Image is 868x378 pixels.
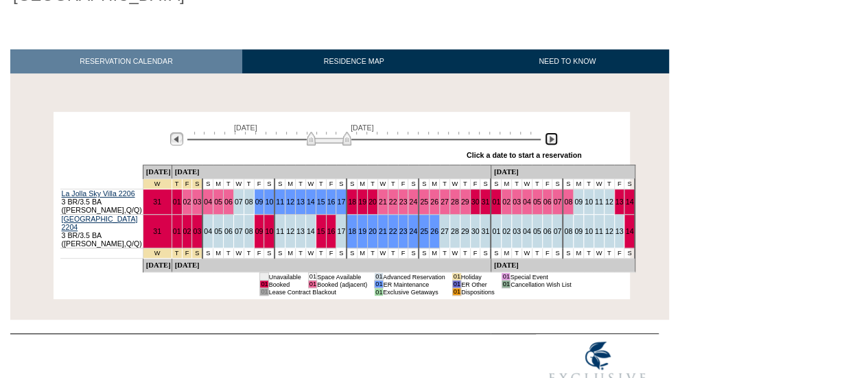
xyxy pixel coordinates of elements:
a: 05 [214,198,222,206]
td: S [624,248,635,259]
a: 19 [358,227,366,235]
a: 14 [625,198,633,206]
td: New Year's [143,179,172,189]
a: 28 [451,227,459,235]
td: M [430,248,440,259]
a: 14 [307,198,315,206]
td: T [460,179,470,189]
td: T [532,248,542,259]
td: 01 [260,288,268,296]
a: 09 [574,227,583,235]
a: 29 [461,198,469,206]
a: 04 [523,198,531,206]
a: 12 [605,198,613,206]
td: [DATE] [491,259,635,272]
td: F [326,179,336,189]
td: S [347,248,357,259]
td: W [233,179,244,189]
td: S [563,248,573,259]
td: W [305,248,316,259]
a: 13 [615,198,624,206]
a: 19 [358,198,366,206]
td: S [336,248,347,259]
a: 09 [255,198,263,206]
a: 08 [564,198,572,206]
a: 07 [553,227,561,235]
a: 18 [348,198,356,206]
td: 01 [452,288,460,296]
a: 24 [409,227,417,235]
td: S [408,179,419,189]
a: 12 [286,227,294,235]
td: Space Available [317,273,368,281]
td: New Year's [192,248,202,259]
td: M [285,179,296,189]
td: 01 [375,281,383,288]
td: M [357,248,368,259]
td: Advanced Reservation [383,273,445,281]
td: T [223,179,233,189]
a: 08 [564,227,572,235]
td: S [347,179,357,189]
td: [DATE] [143,259,172,272]
td: W [377,179,388,189]
td: New Year's [182,179,192,189]
a: 10 [585,227,593,235]
a: 14 [625,227,633,235]
td: 01 [308,281,316,288]
td: T [584,248,594,259]
a: 02 [183,227,191,235]
a: 05 [533,198,541,206]
td: [DATE] [172,165,491,179]
td: M [213,248,224,259]
a: 05 [533,227,541,235]
td: S [202,248,213,259]
td: S [624,179,635,189]
a: 06 [224,198,233,206]
a: 03 [193,198,201,206]
td: T [367,179,377,189]
a: 25 [420,198,428,206]
td: T [440,248,450,259]
td: ER Other [461,281,495,288]
td: Dispositions [461,288,495,296]
a: 24 [409,198,417,206]
a: 18 [348,227,356,235]
a: 27 [441,198,449,206]
td: F [470,248,480,259]
td: T [244,248,254,259]
td: F [542,179,552,189]
a: 22 [389,198,397,206]
a: 11 [276,227,284,235]
td: S [491,248,501,259]
a: 04 [204,198,212,206]
td: F [398,179,408,189]
td: T [295,248,305,259]
td: 01 [375,273,383,281]
td: T [295,179,305,189]
a: 30 [471,227,480,235]
a: 03 [513,198,521,206]
td: T [512,179,522,189]
td: T [388,248,398,259]
td: W [377,248,388,259]
a: 27 [441,227,449,235]
td: 01 [452,281,460,288]
a: 06 [224,227,233,235]
td: S [264,248,274,259]
a: 03 [513,227,521,235]
a: 04 [523,227,531,235]
td: T [367,248,377,259]
a: 31 [153,198,161,206]
td: Booked (adjacent) [317,281,368,288]
a: 26 [430,227,438,235]
td: 3 BR/3.5 BA ([PERSON_NAME],Q/Q) [60,215,143,248]
a: 07 [553,198,561,206]
a: 17 [337,198,345,206]
a: 31 [153,227,161,235]
td: S [563,179,573,189]
a: 30 [471,198,480,206]
td: T [460,248,470,259]
td: W [305,179,316,189]
td: W [594,179,604,189]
